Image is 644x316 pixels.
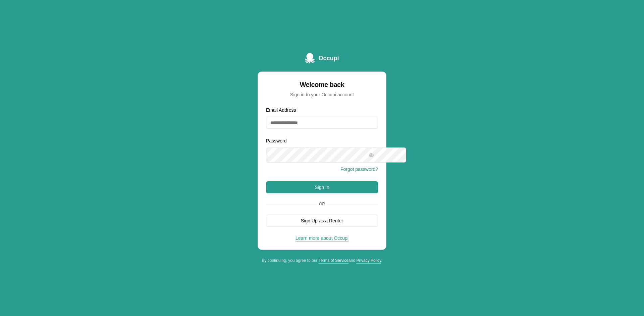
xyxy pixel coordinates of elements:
a: Terms of Service [319,258,348,263]
span: Occupi [318,54,339,63]
label: Email Address [266,107,296,113]
div: Welcome back [266,80,378,89]
button: Sign In [266,181,378,193]
div: By continuing, you agree to our and . [258,258,386,263]
a: Learn more about Occupi [296,235,348,241]
a: Occupi [305,53,339,64]
button: Forgot password? [340,166,378,173]
span: Or [316,201,328,207]
a: Privacy Policy [356,258,381,263]
div: Sign in to your Occupi account [266,91,378,98]
button: Sign Up as a Renter [266,215,378,227]
label: Password [266,138,286,143]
